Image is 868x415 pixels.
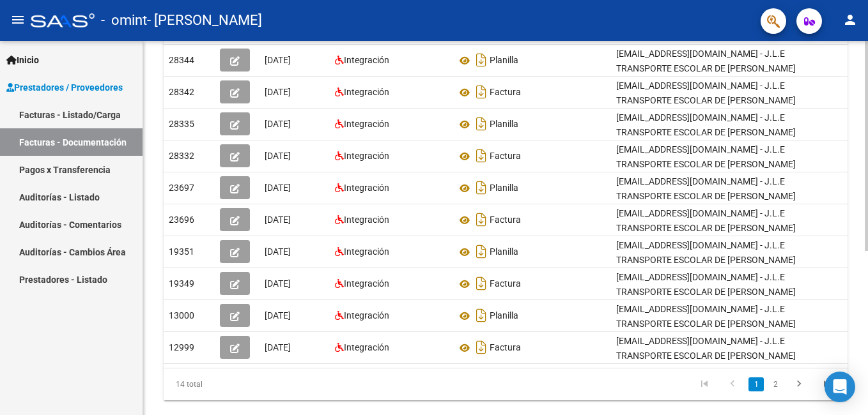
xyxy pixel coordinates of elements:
[344,183,389,193] span: Integración
[616,208,796,233] span: [EMAIL_ADDRESS][DOMAIN_NAME] - J.L.E TRANSPORTE ESCOLAR DE [PERSON_NAME]
[490,311,518,321] span: Planilla
[473,177,490,198] i: Descargar documento
[473,305,490,326] i: Descargar documento
[265,87,291,97] span: [DATE]
[265,342,291,352] span: [DATE]
[473,82,490,102] i: Descargar documento
[473,337,490,358] i: Descargar documento
[616,49,796,73] span: [EMAIL_ADDRESS][DOMAIN_NAME] - J.L.E TRANSPORTE ESCOLAR DE [PERSON_NAME]
[490,119,518,130] span: Planilla
[344,278,389,289] span: Integración
[344,310,389,321] span: Integración
[473,114,490,134] i: Descargar documento
[747,373,766,395] li: page 1
[265,246,291,257] span: [DATE]
[473,209,490,230] i: Descargar documento
[473,241,490,262] i: Descargar documento
[490,247,518,257] span: Planilla
[490,151,521,162] span: Factura
[616,272,796,297] span: [EMAIL_ADDRESS][DOMAIN_NAME] - J.L.E TRANSPORTE ESCOLAR DE [PERSON_NAME]
[169,215,194,225] span: 23696
[344,55,389,65] span: Integración
[6,53,39,67] span: Inicio
[6,80,123,94] span: Prestadores / Proveedores
[344,246,389,257] span: Integración
[787,377,811,391] a: go to next page
[720,377,745,391] a: go to previous page
[169,246,194,257] span: 19351
[164,368,298,400] div: 14 total
[748,377,764,391] a: 1
[842,12,858,27] mat-icon: person
[169,55,194,65] span: 28344
[265,55,291,65] span: [DATE]
[473,146,490,166] i: Descargar documento
[692,377,717,391] a: go to first page
[169,119,194,129] span: 28335
[616,304,796,329] span: [EMAIL_ADDRESS][DOMAIN_NAME] - J.L.E TRANSPORTE ESCOLAR DE [PERSON_NAME]
[147,6,262,34] span: - [PERSON_NAME]
[265,278,291,289] span: [DATE]
[490,87,521,98] span: Factura
[616,336,796,361] span: [EMAIL_ADDRESS][DOMAIN_NAME] - J.L.E TRANSPORTE ESCOLAR DE [PERSON_NAME]
[344,151,389,161] span: Integración
[344,119,389,129] span: Integración
[169,151,194,161] span: 28332
[815,377,839,391] a: go to last page
[265,151,291,161] span: [DATE]
[490,343,521,353] span: Factura
[825,372,855,402] div: Open Intercom Messenger
[768,377,783,391] a: 2
[490,183,518,193] span: Planilla
[473,273,490,294] i: Descargar documento
[169,310,194,321] span: 13000
[616,144,796,169] span: [EMAIL_ADDRESS][DOMAIN_NAME] - J.L.E TRANSPORTE ESCOLAR DE [PERSON_NAME]
[616,80,796,105] span: [EMAIL_ADDRESS][DOMAIN_NAME] - J.L.E TRANSPORTE ESCOLAR DE [PERSON_NAME]
[490,215,521,225] span: Factura
[490,56,518,66] span: Planilla
[766,373,785,395] li: page 2
[344,87,389,97] span: Integración
[344,215,389,225] span: Integración
[616,240,796,265] span: [EMAIL_ADDRESS][DOMAIN_NAME] - J.L.E TRANSPORTE ESCOLAR DE [PERSON_NAME]
[169,278,194,289] span: 19349
[490,279,521,289] span: Factura
[265,183,291,193] span: [DATE]
[169,183,194,193] span: 23697
[265,215,291,225] span: [DATE]
[265,119,291,129] span: [DATE]
[473,50,490,70] i: Descargar documento
[265,310,291,321] span: [DATE]
[169,342,194,352] span: 12999
[101,6,147,34] span: - omint
[616,112,796,137] span: [EMAIL_ADDRESS][DOMAIN_NAME] - J.L.E TRANSPORTE ESCOLAR DE [PERSON_NAME]
[616,176,796,201] span: [EMAIL_ADDRESS][DOMAIN_NAME] - J.L.E TRANSPORTE ESCOLAR DE [PERSON_NAME]
[344,342,389,352] span: Integración
[10,12,26,27] mat-icon: menu
[169,87,194,97] span: 28342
